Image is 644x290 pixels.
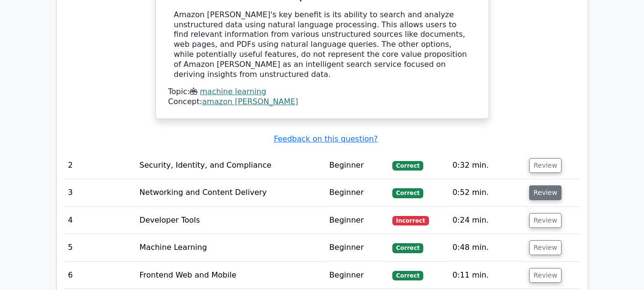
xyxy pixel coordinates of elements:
[529,158,562,173] button: Review
[64,207,136,234] td: 4
[136,152,326,179] td: Security, Identity, and Compliance
[202,97,298,106] a: amazon [PERSON_NAME]
[174,10,470,80] div: Amazon [PERSON_NAME]'s key benefit is its ability to search and analyze unstructured data using n...
[529,240,562,255] button: Review
[392,271,423,280] span: Correct
[136,262,326,289] td: Frontend Web and Mobile
[136,207,326,234] td: Developer Tools
[449,152,525,179] td: 0:32 min.
[449,262,525,289] td: 0:11 min.
[529,185,562,200] button: Review
[392,188,423,198] span: Correct
[168,87,476,97] div: Topic:
[200,87,266,96] a: machine learning
[326,152,388,179] td: Beginner
[326,179,388,206] td: Beginner
[326,262,388,289] td: Beginner
[136,179,326,206] td: Networking and Content Delivery
[326,234,388,261] td: Beginner
[64,262,136,289] td: 6
[64,179,136,206] td: 3
[64,152,136,179] td: 2
[274,134,378,143] a: Feedback on this question?
[392,243,423,253] span: Correct
[392,161,423,171] span: Correct
[326,207,388,234] td: Beginner
[392,216,429,226] span: Incorrect
[449,207,525,234] td: 0:24 min.
[64,234,136,261] td: 5
[529,213,562,228] button: Review
[529,268,562,283] button: Review
[449,179,525,206] td: 0:52 min.
[168,97,476,107] div: Concept:
[136,234,326,261] td: Machine Learning
[449,234,525,261] td: 0:48 min.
